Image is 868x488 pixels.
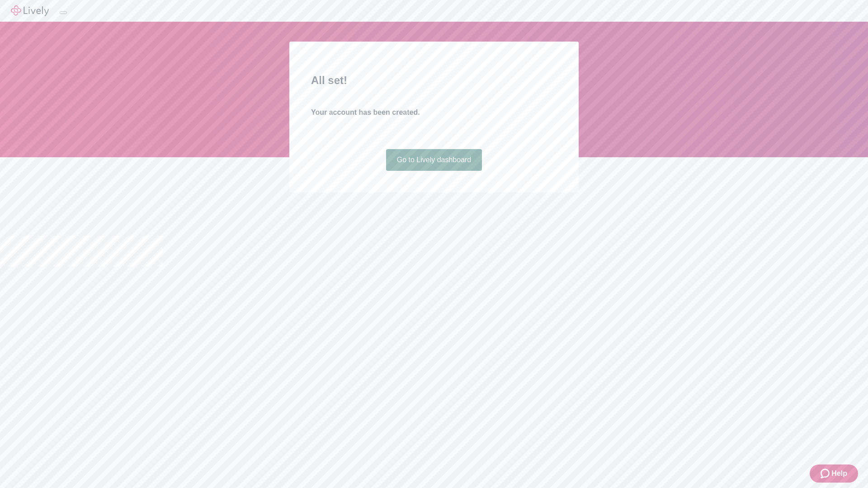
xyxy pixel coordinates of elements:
[810,465,858,483] button: Zendesk support iconHelp
[311,72,557,89] h2: All set!
[11,5,49,16] img: Lively
[60,11,67,14] button: Log out
[311,107,557,118] h4: Your account has been created.
[821,468,831,479] svg: Zendesk support icon
[831,468,847,479] span: Help
[386,149,482,171] a: Go to Lively dashboard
